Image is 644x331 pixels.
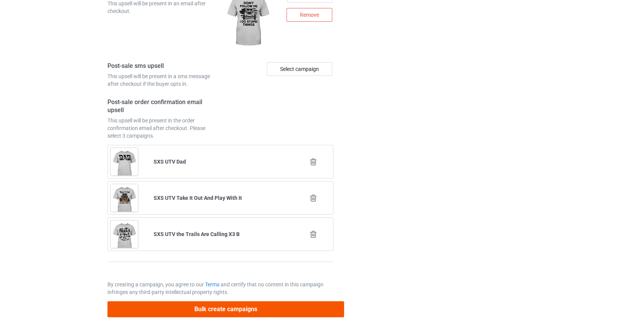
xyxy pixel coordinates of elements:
h4: Post-sale sms upsell [107,62,218,70]
div: This upsell will be present in the order confirmation email after checkout. Please select 3 campa... [107,117,218,140]
p: By creating a campaign, you agree to our and certify that no content in this campaign infringes a... [107,281,334,296]
div: This upsell will be present in a sms message after checkout if the buyer opts in. [107,72,218,88]
a: Terms [205,281,219,288]
b: SXS UTV the Trails Are Calling X3 B [154,231,240,237]
b: SXS UTV Take It Out And Play With It [154,195,242,201]
h4: Post-sale order confirmation email upsell [107,98,218,114]
b: SXS UTV Dad [154,159,186,165]
div: Remove [287,8,332,22]
div: Select campaign [267,62,332,76]
button: Bulk create campaigns [107,301,344,317]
